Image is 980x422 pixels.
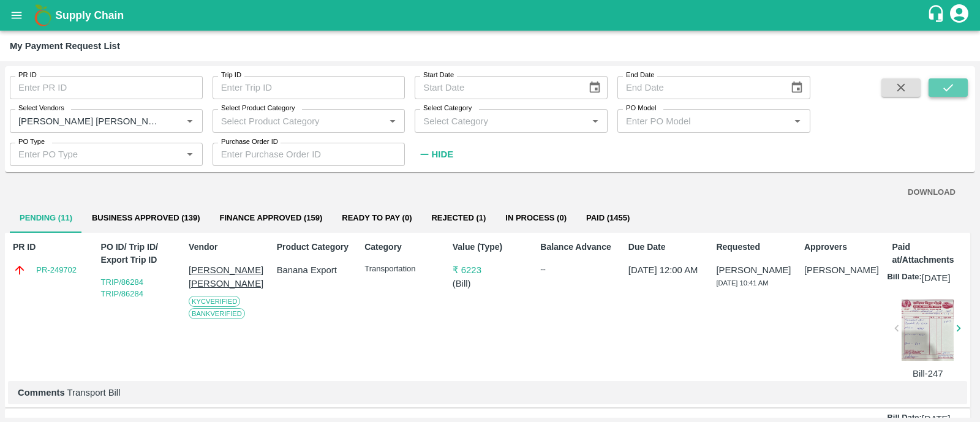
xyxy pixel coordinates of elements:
[101,277,143,299] a: TRIP/86284 TRIP/86284
[927,4,948,26] div: customer-support
[189,241,263,254] p: Vendor
[364,241,439,254] p: Category
[626,70,654,80] label: End Date
[790,113,805,129] button: Open
[628,241,703,254] p: Due Date
[892,241,967,266] p: Paid at/Attachments
[453,263,527,277] p: ₹ 6223
[2,1,31,29] button: open drawer
[18,137,45,147] label: PO Type
[221,137,278,147] label: Purchase Order ID
[716,279,768,287] span: [DATE] 10:41 AM
[922,271,951,285] p: [DATE]
[364,263,439,275] p: Transportation
[31,3,55,28] img: logo
[221,70,241,80] label: Trip ID
[902,367,954,380] p: Bill-247
[903,182,960,203] button: DOWNLOAD
[432,149,453,159] strong: Hide
[101,241,176,266] p: PO ID/ Trip ID/ Export Trip ID
[716,263,791,277] p: [PERSON_NAME]
[216,113,382,129] input: Select Product Category
[277,241,352,254] p: Product Category
[189,308,245,319] span: Bank Verified
[385,113,401,129] button: Open
[583,76,606,99] button: Choose date
[948,2,970,28] div: account of current user
[189,296,240,307] span: KYC Verified
[10,203,82,233] button: Pending (11)
[887,271,921,285] p: Bill Date:
[209,203,332,233] button: Finance Approved (159)
[453,241,527,254] p: Value (Type)
[628,263,703,277] p: [DATE] 12:00 AM
[189,263,263,291] p: [PERSON_NAME] [PERSON_NAME]
[36,264,77,276] a: PR-249702
[82,203,210,233] button: Business Approved (139)
[18,104,64,113] label: Select Vendors
[540,263,615,276] div: --
[621,113,786,129] input: Enter PO Model
[182,146,198,162] button: Open
[182,113,198,129] button: Open
[804,241,879,254] p: Approvers
[415,76,578,99] input: Start Date
[587,113,603,129] button: Open
[18,70,37,80] label: PR ID
[540,241,615,254] p: Balance Advance
[10,76,203,99] input: Enter PR ID
[55,9,124,21] b: Supply Chain
[415,144,456,165] button: Hide
[423,104,472,113] label: Select Category
[453,277,527,290] p: ( Bill )
[421,203,496,233] button: Rejected (1)
[496,203,576,233] button: In Process (0)
[10,38,120,54] div: My Payment Request List
[13,113,163,129] input: Select Vendor
[18,388,65,398] b: Comments
[18,386,957,399] p: Transport Bill
[13,146,179,162] input: Enter PO Type
[804,263,879,277] p: [PERSON_NAME]
[576,203,639,233] button: Paid (1455)
[418,113,584,129] input: Select Category
[716,241,791,254] p: Requested
[221,104,295,113] label: Select Product Category
[617,76,780,99] input: End Date
[332,203,421,233] button: Ready To Pay (0)
[277,263,352,277] p: Banana Export
[213,143,405,166] input: Enter Purchase Order ID
[13,241,88,254] p: PR ID
[213,76,405,99] input: Enter Trip ID
[785,76,809,99] button: Choose date
[55,7,927,24] a: Supply Chain
[423,70,454,80] label: Start Date
[626,104,657,113] label: PO Model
